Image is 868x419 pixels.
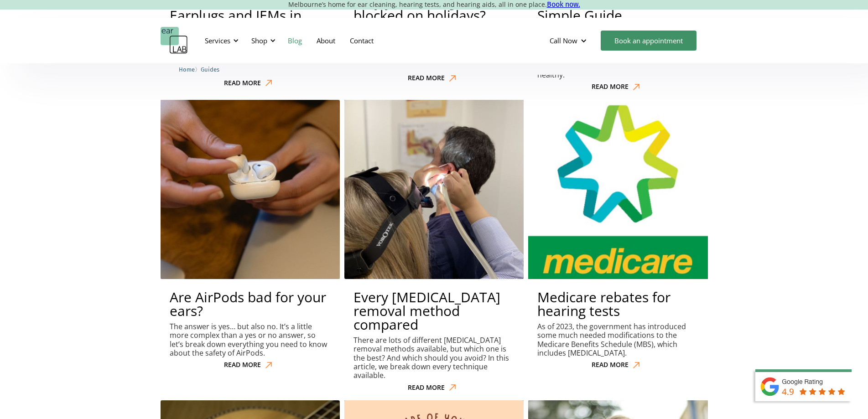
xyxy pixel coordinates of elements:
[550,36,577,45] div: Call Now
[592,83,629,91] div: READ MORE
[161,100,340,279] img: Are AirPods bad for your ears?
[199,27,241,54] div: Services
[201,66,219,73] span: Guides
[592,361,629,369] div: READ MORE
[537,27,698,79] p: Ear wax, also known as [MEDICAL_DATA], is a sticky, yellowish substance produced by glands in you...
[528,100,707,373] a: Medicare rebates for hearing testsMedicare rebates for hearing testsAs of 2023, the government ha...
[246,27,278,54] div: Shop
[537,290,698,318] h2: Medicare rebates for hearing tests
[170,322,331,357] p: The answer is yes… but also no. It’s a little more complex than a yes or no answer, so let’s brea...
[601,31,696,51] a: Book an appointment
[161,27,188,54] a: home
[251,36,267,45] div: Shop
[353,290,515,331] h2: Every [MEDICAL_DATA] removal method compared
[179,65,195,73] a: Home
[344,100,524,395] a: Every earwax removal method comparedEvery [MEDICAL_DATA] removal method comparedThere are lots of...
[179,66,195,73] span: Home
[542,27,596,54] div: Call Now
[408,384,445,392] div: READ MORE
[179,65,201,74] li: 〉
[343,27,381,54] a: Contact
[353,336,515,380] p: There are lots of different [MEDICAL_DATA] removal methods available, but which one is the best? ...
[205,36,230,45] div: Services
[408,74,445,82] div: READ MORE
[170,290,331,318] h2: Are AirPods bad for your ears?
[201,65,219,73] a: Guides
[537,322,698,357] p: As of 2023, the government has introduced some much needed modifications to the Medicare Benefits...
[281,27,309,54] a: Blog
[519,91,717,288] img: Medicare rebates for hearing tests
[161,100,340,373] a: Are AirPods bad for your ears?Are AirPods bad for your ears?The answer is yes… but also no. It’s ...
[344,100,524,279] img: Every earwax removal method compared
[224,361,261,369] div: READ MORE
[224,79,261,87] div: READ MORE
[309,27,343,54] a: About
